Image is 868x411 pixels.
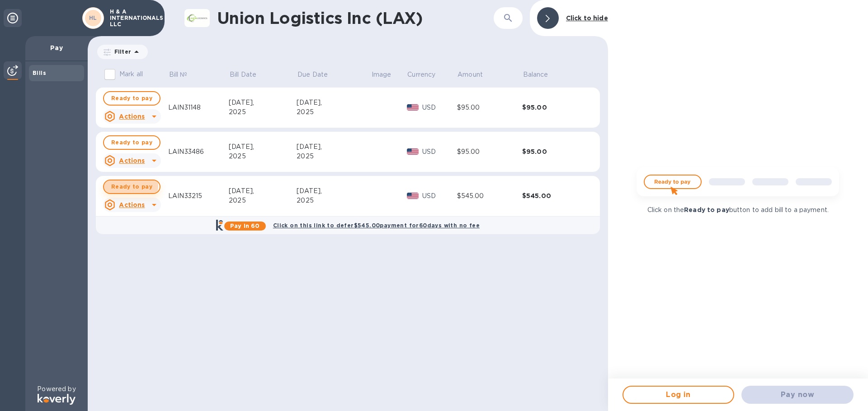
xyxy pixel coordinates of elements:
[111,48,131,55] p: Filter
[168,147,229,157] div: LAIN33486
[103,91,160,106] button: Ready to pay
[297,107,370,117] div: 2025
[111,137,152,148] span: Ready to pay
[103,180,160,194] button: Ready to pay
[230,222,259,229] b: Pay in 60
[111,93,152,104] span: Ready to pay
[566,14,608,22] b: Click to hide
[297,70,328,79] p: Due Date
[168,103,229,112] div: LAIN31148
[119,157,145,164] u: Actions
[623,386,735,404] button: Log in
[111,181,152,192] span: Ready to pay
[103,135,160,150] button: Ready to pay
[407,193,419,199] img: USD
[297,70,340,79] span: Due Date
[297,142,370,152] div: [DATE],
[297,152,370,161] div: 2025
[229,142,297,152] div: [DATE],
[217,9,455,28] h1: Union Logistics Inc (LAX)
[229,196,297,205] div: 2025
[372,70,392,79] p: Image
[33,43,80,52] p: Pay
[684,206,729,213] b: Ready to pay
[407,148,419,155] img: USD
[458,70,495,79] span: Amount
[229,107,297,117] div: 2025
[297,186,370,196] div: [DATE],
[523,70,560,79] span: Balance
[229,98,297,107] div: [DATE],
[119,201,145,208] u: Actions
[119,69,143,79] p: Mark all
[457,103,522,112] div: $95.00
[522,147,588,156] div: $95.00
[523,70,548,79] p: Balance
[273,222,480,229] b: Click on this link to defer $545.00 payment for 60 days with no fee
[119,113,145,120] u: Actions
[230,70,256,79] p: Bill Date
[230,70,268,79] span: Bill Date
[169,70,188,79] p: Bill №
[631,389,726,400] span: Log in
[89,14,97,21] b: HL
[297,196,370,205] div: 2025
[422,103,457,112] p: USD
[457,191,522,201] div: $545.00
[168,191,229,201] div: LAIN33215
[37,384,75,394] p: Powered by
[33,69,46,76] b: Bills
[457,147,522,157] div: $95.00
[169,70,199,79] span: Bill №
[522,191,588,200] div: $545.00
[522,103,588,112] div: $95.00
[407,70,435,79] p: Currency
[110,9,155,28] p: H & A INTERNATIONALS LLC
[229,186,297,196] div: [DATE],
[647,205,829,215] p: Click on the button to add bill to a payment.
[297,98,370,107] div: [DATE],
[407,104,419,111] img: USD
[422,191,457,201] p: USD
[458,70,483,79] p: Amount
[38,394,75,405] img: Logo
[422,147,457,157] p: USD
[229,152,297,161] div: 2025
